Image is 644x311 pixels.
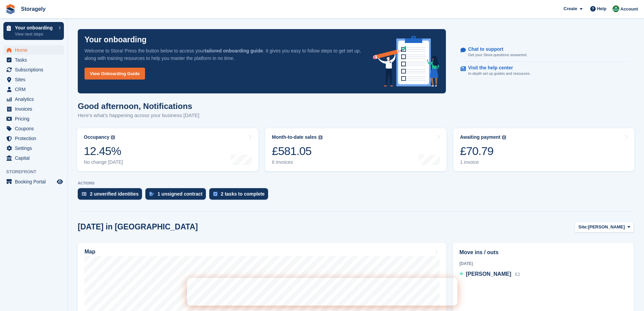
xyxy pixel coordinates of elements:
[78,222,198,231] h2: [DATE] in [GEOGRAPHIC_DATA]
[15,177,55,186] span: Booking Portal
[3,22,64,40] a: Your onboarding View next steps
[5,4,16,14] img: stora-icon-8386f47178a22dfd0bd8f6a31ec36ba5ce8667c1dd55bd0f319d3a0aa187defe.svg
[3,55,64,65] a: menu
[3,104,64,114] a: menu
[3,85,64,94] a: menu
[15,85,55,94] span: CRM
[3,134,64,143] a: menu
[78,188,145,203] a: 2 unverified identities
[265,128,446,171] a: Month-to-date sales £581.05 6 invoices
[15,104,55,114] span: Invoices
[459,270,520,279] a: [PERSON_NAME] E2
[85,249,95,255] h2: Map
[84,159,123,165] div: No change [DATE]
[3,177,64,186] a: menu
[460,144,506,158] div: £70.79
[56,178,64,186] a: Preview store
[15,65,55,74] span: Subscriptions
[213,192,217,196] img: task-75834270c22a3079a89374b754ae025e5fb1db73e45f91037f5363f120a921f8.svg
[466,271,511,277] span: [PERSON_NAME]
[85,36,147,44] p: Your onboarding
[515,272,520,277] span: E2
[620,6,638,13] span: Account
[468,71,531,76] p: In-depth set up guides and resources.
[15,134,55,143] span: Protection
[82,192,87,196] img: verify_identity-adf6edd0f0f0b5bbfe63781bf79b02c33cf7c696d77639b501bdc392416b5a36.svg
[460,43,627,62] a: Chat to support Get your Stora questions answered.
[460,159,506,165] div: 1 invoice
[15,31,55,37] p: View next steps
[3,65,64,74] a: menu
[6,169,67,175] span: Storefront
[613,5,619,12] img: Notifications
[158,191,202,197] div: 1 unsigned contract
[15,45,55,55] span: Home
[502,135,506,139] img: icon-info-grey-7440780725fd019a000dd9b08b2336e03edf1995a4989e88bcd33f0948082b44.svg
[3,124,64,133] a: menu
[575,222,634,233] button: Site: [PERSON_NAME]
[460,134,501,140] div: Awaiting payment
[18,3,48,15] a: Storagely
[15,124,55,133] span: Coupons
[468,65,525,71] p: Visit the help center
[578,224,588,230] span: Site:
[468,46,522,52] p: Chat to support
[459,261,627,267] div: [DATE]
[15,143,55,153] span: Settings
[15,114,55,124] span: Pricing
[111,135,115,139] img: icon-info-grey-7440780725fd019a000dd9b08b2336e03edf1995a4989e88bcd33f0948082b44.svg
[209,188,271,203] a: 2 tasks to complete
[78,181,634,185] p: ACTIONS
[78,112,199,119] p: Here's what's happening across your business [DATE]
[3,45,64,55] a: menu
[318,135,323,139] img: icon-info-grey-7440780725fd019a000dd9b08b2336e03edf1995a4989e88bcd33f0948082b44.svg
[459,248,627,257] h2: Move ins / outs
[15,94,55,104] span: Analytics
[3,75,64,84] a: menu
[84,144,123,158] div: 12.45%
[3,143,64,153] a: menu
[564,5,577,12] span: Create
[149,192,154,196] img: contract_signature_icon-13c848040528278c33f63329250d36e43548de30e8caae1d1a13099fd9432cc5.svg
[373,36,439,87] img: onboarding-info-6c161a55d2c0e0a8cae90662b2fe09162a5109e8cc188191df67fb4f79e88e88.svg
[187,278,457,306] iframe: Intercom live chat banner
[221,191,265,197] div: 2 tasks to complete
[272,144,322,158] div: £581.05
[588,224,625,230] span: [PERSON_NAME]
[85,47,362,62] p: Welcome to Stora! Press the button below to access your . It gives you easy to follow steps to ge...
[145,188,209,203] a: 1 unsigned contract
[205,48,263,53] strong: tailored onboarding guide
[272,159,322,165] div: 6 invoices
[3,114,64,124] a: menu
[453,128,635,171] a: Awaiting payment £70.79 1 invoice
[78,102,199,111] h1: Good afternoon, Notifications
[15,75,55,84] span: Sites
[468,52,527,58] p: Get your Stora questions answered.
[3,153,64,163] a: menu
[85,68,145,80] a: View Onboarding Guide
[77,128,258,171] a: Occupancy 12.45% No change [DATE]
[90,191,139,197] div: 2 unverified identities
[15,55,55,65] span: Tasks
[15,153,55,163] span: Capital
[597,5,606,12] span: Help
[3,94,64,104] a: menu
[15,25,55,30] p: Your onboarding
[460,62,627,80] a: Visit the help center In-depth set up guides and resources.
[272,134,316,140] div: Month-to-date sales
[84,134,109,140] div: Occupancy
